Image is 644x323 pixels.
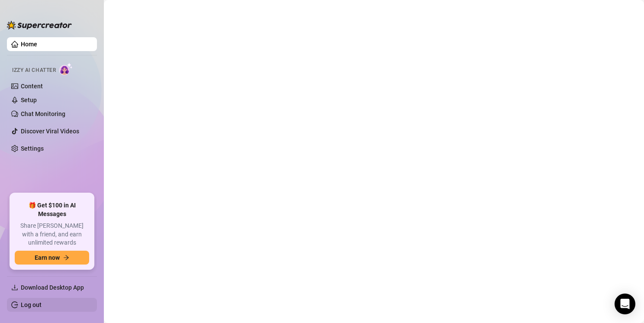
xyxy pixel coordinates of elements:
img: logo-BBDzfeDw.svg [7,21,72,29]
a: Log out [21,301,42,308]
button: Earn nowarrow-right [15,251,89,265]
span: Share [PERSON_NAME] with a friend, and earn unlimited rewards [15,222,89,247]
span: Download Desktop App [21,284,84,291]
span: Earn now [35,254,60,261]
a: Chat Monitoring [21,110,65,117]
a: Discover Viral Videos [21,128,79,135]
span: Izzy AI Chatter [12,66,56,74]
a: Content [21,83,43,90]
a: Settings [21,145,44,152]
div: Open Intercom Messenger [615,294,635,314]
span: arrow-right [63,255,69,261]
a: Home [21,41,37,48]
a: Setup [21,97,37,103]
span: 🎁 Get $100 in AI Messages [15,201,89,218]
span: download [11,284,18,291]
img: AI Chatter [59,63,73,75]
